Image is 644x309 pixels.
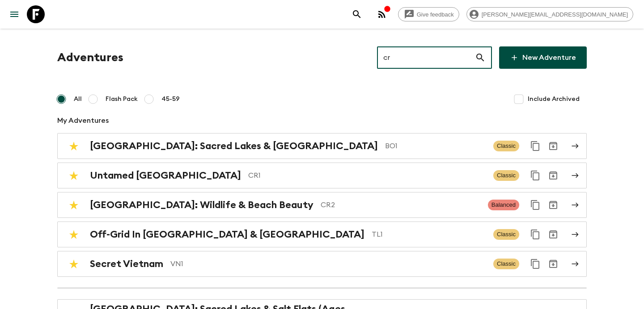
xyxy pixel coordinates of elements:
[57,115,587,126] p: My Adventures
[385,141,486,151] p: BO1
[161,95,180,104] span: 45-59
[57,133,587,159] a: [GEOGRAPHIC_DATA]: Sacred Lakes & [GEOGRAPHIC_DATA]BO1ClassicDuplicate for 45-59Archive
[526,225,544,243] button: Duplicate for 45-59
[526,255,544,273] button: Duplicate for 45-59
[90,140,378,152] h2: [GEOGRAPHIC_DATA]: Sacred Lakes & [GEOGRAPHIC_DATA]
[57,163,587,188] a: Untamed [GEOGRAPHIC_DATA]CR1ClassicDuplicate for 45-59Archive
[493,259,519,269] span: Classic
[248,170,486,181] p: CR1
[57,251,587,277] a: Secret VietnamVN1ClassicDuplicate for 45-59Archive
[57,49,123,67] h1: Adventures
[106,95,138,104] span: Flash Pack
[493,229,519,240] span: Classic
[544,137,562,155] button: Archive
[488,200,519,210] span: Balanced
[377,45,475,70] input: e.g. AR1, Argentina
[398,7,459,21] a: Give feedback
[372,229,486,240] p: TL1
[57,221,587,247] a: Off-Grid In [GEOGRAPHIC_DATA] & [GEOGRAPHIC_DATA]TL1ClassicDuplicate for 45-59Archive
[466,7,633,21] div: [PERSON_NAME][EMAIL_ADDRESS][DOMAIN_NAME]
[90,258,163,270] h2: Secret Vietnam
[57,192,587,218] a: [GEOGRAPHIC_DATA]: Wildlife & Beach BeautyCR2BalancedDuplicate for 45-59Archive
[526,137,544,155] button: Duplicate for 45-59
[544,255,562,273] button: Archive
[526,196,544,214] button: Duplicate for 45-59
[477,11,633,18] span: [PERSON_NAME][EMAIL_ADDRESS][DOMAIN_NAME]
[170,259,486,269] p: VN1
[90,199,314,211] h2: [GEOGRAPHIC_DATA]: Wildlife & Beach Beauty
[526,167,544,184] button: Duplicate for 45-59
[493,170,519,181] span: Classic
[90,229,364,240] h2: Off-Grid In [GEOGRAPHIC_DATA] & [GEOGRAPHIC_DATA]
[544,196,562,214] button: Archive
[412,11,459,18] span: Give feedback
[321,200,481,210] p: CR2
[493,141,519,151] span: Classic
[544,167,562,184] button: Archive
[90,170,241,181] h2: Untamed [GEOGRAPHIC_DATA]
[74,95,82,104] span: All
[528,95,580,104] span: Include Archived
[5,5,23,23] button: menu
[499,46,587,69] a: New Adventure
[544,225,562,243] button: Archive
[348,5,366,23] button: search adventures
